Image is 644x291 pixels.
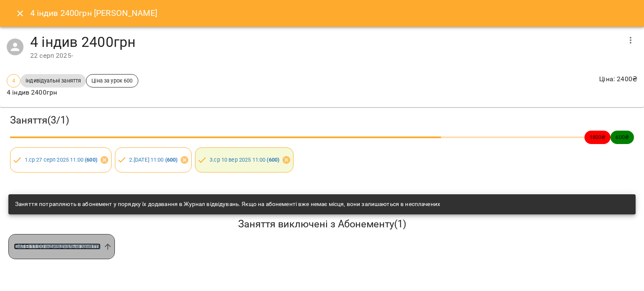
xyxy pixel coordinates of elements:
[610,133,634,141] span: 600 ₴
[165,157,178,163] b: ( 600 )
[599,74,637,84] p: Ціна : 2400 ₴
[10,114,634,127] h3: Заняття ( 3 / 1 )
[129,157,177,163] a: 2.[DATE] 11:00 (600)
[10,147,112,173] div: 1.ср 27 серп 2025 11:00 (600)
[8,234,115,259] div: [DATE] 11:00 індивідуальні заняття
[8,218,636,231] h5: Заняття виключені з Абонементу ( 1 )
[25,157,97,163] a: 1.ср 27 серп 2025 11:00 (600)
[30,7,157,20] h6: 4 індив 2400грн [PERSON_NAME]
[584,133,611,141] span: 1800 ₴
[267,157,279,163] b: ( 600 )
[30,51,621,61] div: 22 серп 2025 -
[14,243,101,250] a: [DATE] 11:00 індивідуальні заняття
[115,147,192,173] div: 2.[DATE] 11:00 (600)
[86,77,138,85] span: Ціна за урок 600
[10,3,30,23] button: Close
[7,77,20,85] span: 4
[85,157,97,163] b: ( 600 )
[30,33,621,51] h4: 4 індив 2400грн
[210,157,279,163] a: 3.ср 10 вер 2025 11:00 (600)
[7,88,138,98] p: 4 індив 2400грн
[21,77,86,85] span: індивідуальні заняття
[195,147,293,173] div: 3.ср 10 вер 2025 11:00 (600)
[15,197,440,212] div: Заняття потрапляють в абонемент у порядку їх додавання в Журнал відвідувань. Якщо на абонементі в...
